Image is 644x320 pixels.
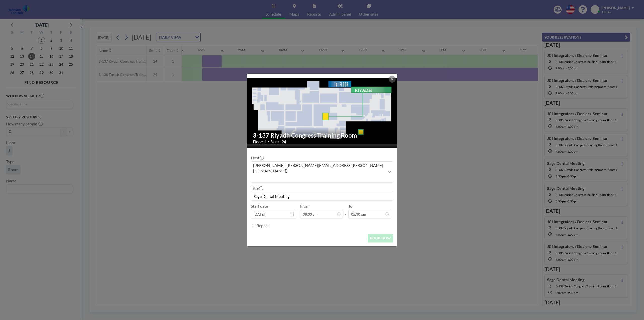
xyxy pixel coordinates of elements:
label: To [348,204,352,209]
div: Search for option [251,162,393,183]
label: Title [251,186,263,191]
span: [PERSON_NAME] ([PERSON_NAME][EMAIL_ADDRESS][PERSON_NAME][DOMAIN_NAME]) [252,163,384,174]
span: • [267,140,269,144]
span: Seats: 24 [270,139,286,144]
label: From [300,204,309,209]
img: 537.jpg [247,78,398,144]
input: Mark 's reservation [251,192,393,200]
label: Repeat [257,223,269,228]
input: Search for option [252,175,385,181]
span: Floor: 1 [253,139,266,144]
label: Host [251,155,263,160]
button: BOOK NOW [368,234,393,242]
h2: 3-137 Riyadh Congress Training Room [253,132,392,139]
span: - [345,205,346,217]
label: Start date [251,204,268,209]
